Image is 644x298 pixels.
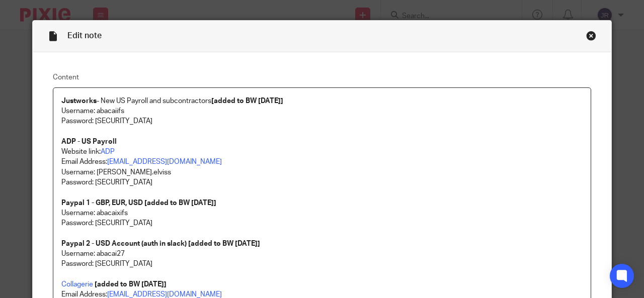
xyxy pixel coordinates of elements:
p: Username: abacaiifs [61,106,583,116]
a: Collagerie [61,281,93,288]
strong: [added to BW [DATE]] [95,281,167,288]
a: ADP [101,148,115,155]
p: Website link: [61,147,583,157]
p: Password: [SECURITY_DATA] [61,218,583,228]
a: [EMAIL_ADDRESS][DOMAIN_NAME] [107,158,222,165]
p: - New US Payroll and subcontractors [61,96,583,106]
strong: [added to BW [DATE]] [211,97,283,105]
strong: Justworks [61,97,97,105]
span: Edit note [67,32,102,40]
label: Content [53,72,591,82]
div: Close this dialog window [586,31,596,41]
strong: Paypal 2 - USD Account (auth in slack) [added to BW [DATE]] [61,240,260,247]
p: Password: [SECURITY_DATA] [61,177,583,187]
p: Password: [SECURITY_DATA] [61,116,583,126]
p: Username: abacai27 [61,249,583,259]
p: Password: [SECURITY_DATA] [61,259,583,269]
a: [EMAIL_ADDRESS][DOMAIN_NAME] [107,291,222,298]
strong: ADP - US Payroll [61,138,117,145]
p: Username: abacaixifs [61,208,583,218]
p: Username: [PERSON_NAME].elviss [61,167,583,177]
p: Email Address: [61,157,583,167]
strong: Paypal 1 - GBP, EUR, USD [added to BW [DATE]] [61,200,216,207]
